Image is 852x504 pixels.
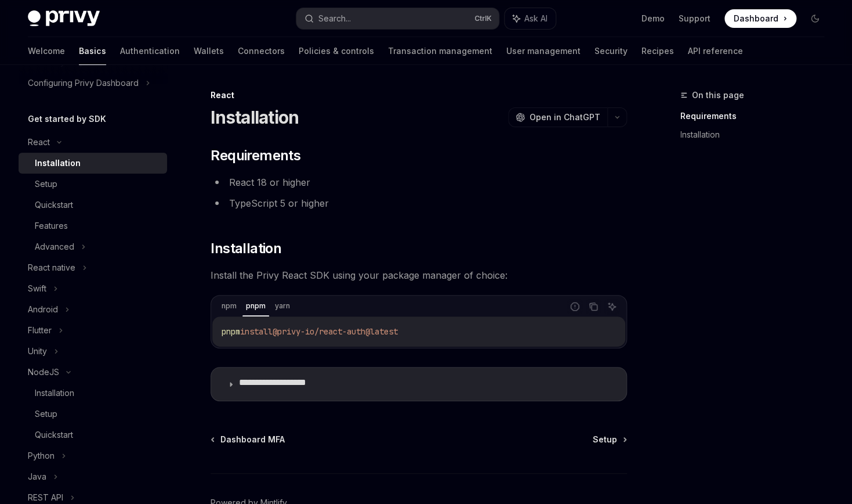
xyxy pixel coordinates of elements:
[724,9,796,28] a: Dashboard
[641,37,674,65] a: Recipes
[19,174,167,195] a: Setup
[692,88,744,102] span: On this page
[28,344,47,358] div: Unity
[28,112,106,126] h5: Get started by SDK
[211,174,627,190] li: React 18 or higher
[19,404,167,424] a: Setup
[28,303,58,316] div: Android
[19,195,167,215] a: Quickstart
[680,125,833,144] a: Installation
[28,365,59,379] div: NodeJS
[240,326,273,337] span: install
[35,386,74,400] div: Installation
[506,37,581,65] a: User management
[35,156,81,170] div: Installation
[28,10,100,27] img: dark logo
[238,37,285,65] a: Connectors
[271,299,293,313] div: yarn
[211,146,300,165] span: Requirements
[218,299,240,313] div: npm
[734,13,778,24] span: Dashboard
[505,8,556,29] button: Ask AI
[296,8,499,29] button: Search...CtrlK
[35,240,74,254] div: Advanced
[211,107,299,128] h1: Installation
[35,407,57,421] div: Setup
[641,13,665,24] a: Demo
[35,219,68,233] div: Features
[594,37,628,65] a: Security
[530,111,600,123] span: Open in ChatGPT
[28,470,46,484] div: Java
[35,177,57,191] div: Setup
[28,323,52,337] div: Flutter
[120,37,180,65] a: Authentication
[35,428,73,442] div: Quickstart
[220,434,285,445] span: Dashboard MFA
[19,215,167,236] a: Features
[19,153,167,174] a: Installation
[688,37,743,65] a: API reference
[79,37,106,65] a: Basics
[679,13,710,24] a: Support
[524,13,548,24] span: Ask AI
[273,326,398,337] span: @privy-io/react-auth@latest
[35,198,73,212] div: Quickstart
[474,14,492,23] span: Ctrl K
[242,299,269,313] div: pnpm
[211,239,281,258] span: Installation
[388,37,492,65] a: Transaction management
[28,282,46,296] div: Swift
[28,449,55,463] div: Python
[28,135,50,149] div: React
[194,37,224,65] a: Wallets
[567,299,582,314] button: Report incorrect code
[19,383,167,404] a: Installation
[212,434,285,445] a: Dashboard MFA
[211,267,627,283] span: Install the Privy React SDK using your package manager of choice:
[211,195,627,211] li: TypeScript 5 or higher
[28,37,65,65] a: Welcome
[680,107,833,125] a: Requirements
[299,37,374,65] a: Policies & controls
[593,434,617,445] span: Setup
[28,261,75,275] div: React native
[19,424,167,445] a: Quickstart
[508,107,607,127] button: Open in ChatGPT
[604,299,619,314] button: Ask AI
[586,299,601,314] button: Copy the contents from the code block
[806,9,824,28] button: Toggle dark mode
[318,12,351,26] div: Search...
[593,434,626,445] a: Setup
[211,89,627,101] div: React
[222,326,240,337] span: pnpm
